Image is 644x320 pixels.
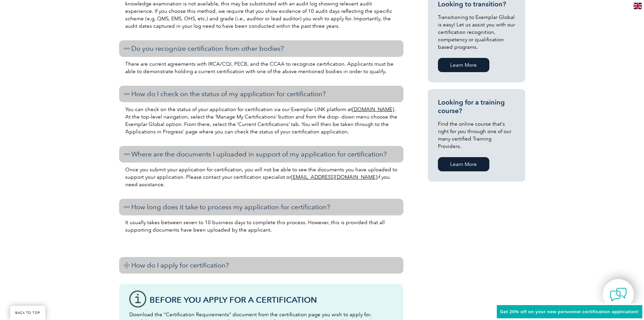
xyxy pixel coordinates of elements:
p: You can check on the status of your application for certification via our Exemplar LINK platform ... [125,106,397,135]
h3: How do I apply for certification? [119,257,403,274]
h3: Before You Apply For a Certification [150,296,393,304]
a: Learn More [438,157,489,171]
p: Transitioning to Exemplar Global is easy! Let us assist you with our certification recognition, c... [438,14,515,51]
h3: Where are the documents I uploaded in support of my application for certification? [119,146,403,163]
p: It usually takes between seven to 10 business days to complete this process. However, this is pro... [125,219,397,234]
p: There are current agreements with IRCA/CQI, PECB, and the CCAA to recognize certification. Applic... [125,60,397,75]
p: Once you submit your application for certification, you will not be able to see the documents you... [125,166,397,188]
a: BACK TO TOP [10,306,45,320]
h3: Do you recognize certification from other bodies? [119,40,403,57]
img: contact-chat.png [610,286,627,303]
a: Learn More [438,58,489,72]
h3: How long does it take to process my application for certification? [119,199,403,215]
h3: Looking for a training course? [438,98,515,115]
span: Get 20% off on your new personnel certification application! [500,309,639,314]
a: [DOMAIN_NAME] [352,106,394,112]
p: Find the online course that’s right for you through one of our many certified Training Providers. [438,120,515,150]
a: [EMAIL_ADDRESS][DOMAIN_NAME] [291,174,377,180]
h3: How do I check on the status of my application for certification? [119,86,403,102]
img: en [634,3,642,9]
